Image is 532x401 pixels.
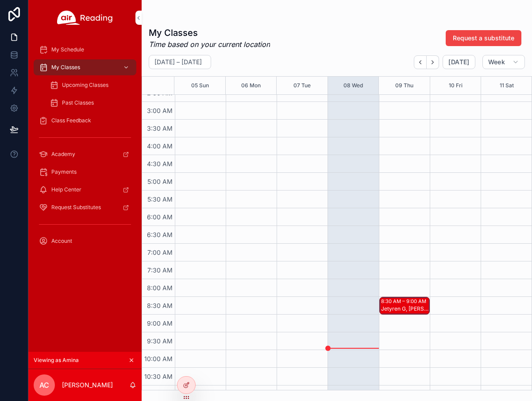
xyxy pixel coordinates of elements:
[145,107,175,114] span: 3:00 AM
[448,58,469,66] span: [DATE]
[145,231,175,238] span: 6:30 AM
[28,35,142,261] div: scrollable content
[39,380,49,390] span: AC
[414,55,427,69] button: Back
[381,298,428,305] div: 8:30 AM – 9:00 AM
[395,77,413,94] button: 09 Thu
[380,297,429,314] div: 8:30 AM – 9:00 AMJetyren G, [PERSON_NAME] H, Heavenly S
[500,77,514,94] button: 11 Sat
[34,146,136,162] a: Academy
[51,64,80,71] span: My Classes
[51,46,84,53] span: My Schedule
[34,357,79,364] span: Viewing as Amina
[51,117,91,124] span: Class Feedback
[149,39,270,50] em: Time based on your current location
[381,305,429,312] div: Jetyren G, [PERSON_NAME] H, Heavenly S
[145,249,175,256] span: 7:00 AM
[142,355,175,362] span: 10:00 AM
[145,266,175,274] span: 7:30 AM
[149,27,270,39] h1: My Classes
[34,113,136,128] a: Class Feedback
[191,77,209,94] button: 05 Sun
[34,199,136,215] a: Request Substitutes
[145,160,175,167] span: 4:30 AM
[488,58,505,66] span: Week
[427,55,439,69] button: Next
[145,125,175,132] span: 3:30 AM
[343,77,363,94] button: 08 Wed
[482,55,525,69] button: Week
[154,58,202,66] h2: [DATE] – [DATE]
[51,151,75,158] span: Academy
[241,77,261,94] button: 06 Mon
[145,319,175,327] span: 9:00 AM
[446,30,521,46] button: Request a substitute
[145,337,175,345] span: 9:30 AM
[145,302,175,309] span: 8:30 AM
[34,182,136,198] a: Help Center
[34,42,136,58] a: My Schedule
[142,373,175,380] span: 10:30 AM
[62,99,94,106] span: Past Classes
[57,11,113,25] img: App logo
[145,213,175,221] span: 6:00 AM
[145,284,175,292] span: 8:00 AM
[51,168,77,175] span: Payments
[62,381,113,389] p: [PERSON_NAME]
[51,237,72,245] span: Account
[34,59,136,75] a: My Classes
[44,77,136,93] a: Upcoming Classes
[51,204,101,211] span: Request Substitutes
[453,34,514,43] span: Request a substitute
[145,178,175,185] span: 5:00 AM
[34,233,136,249] a: Account
[145,89,175,97] span: 2:30 AM
[44,95,136,111] a: Past Classes
[34,164,136,180] a: Payments
[293,77,311,94] button: 07 Tue
[51,186,81,193] span: Help Center
[62,82,108,89] span: Upcoming Classes
[145,142,175,150] span: 4:00 AM
[145,195,175,203] span: 5:30 AM
[443,55,475,69] button: [DATE]
[449,77,463,94] button: 10 Fri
